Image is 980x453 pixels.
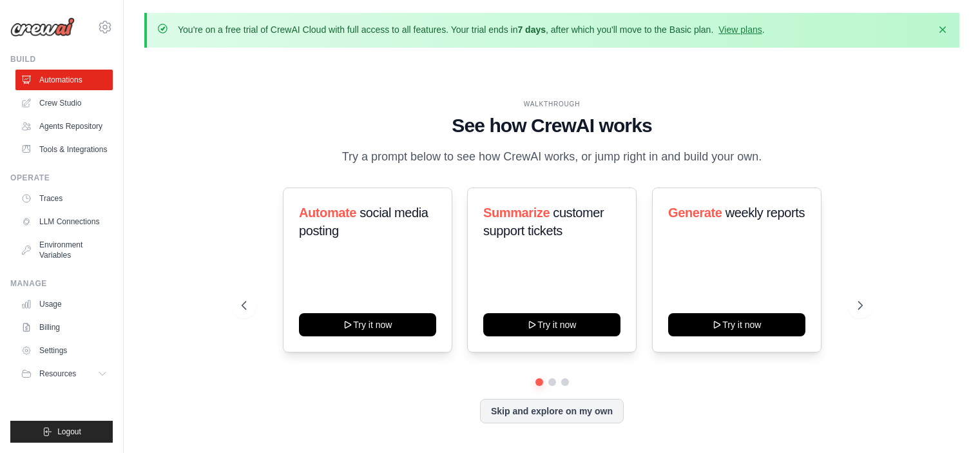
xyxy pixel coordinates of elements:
[15,317,113,338] a: Billing
[178,23,765,36] p: You're on a free trial of CrewAI Cloud with full access to all features. Your trial ends in , aft...
[299,313,436,336] button: Try it now
[668,206,722,220] span: Generate
[10,17,75,37] img: Logo
[10,173,113,183] div: Operate
[15,116,113,137] a: Agents Repository
[242,114,863,137] h1: See how CrewAI works
[483,206,550,220] span: Summarize
[15,235,113,265] a: Environment Variables
[15,340,113,361] a: Settings
[299,206,356,220] span: Automate
[718,24,762,35] a: View plans
[725,206,805,220] span: weekly reports
[15,70,113,90] a: Automations
[668,313,805,336] button: Try it now
[10,54,113,64] div: Build
[15,363,113,384] button: Resources
[39,369,76,379] span: Resources
[517,24,546,35] strong: 7 days
[10,421,113,443] button: Logout
[336,148,769,166] p: Try a prompt below to see how CrewAI works, or jump right in and build your own.
[15,93,113,113] a: Crew Studio
[483,206,604,238] span: customer support tickets
[57,427,81,437] span: Logout
[242,99,863,109] div: WALKTHROUGH
[15,188,113,209] a: Traces
[15,211,113,232] a: LLM Connections
[10,278,113,289] div: Manage
[15,139,113,160] a: Tools & Integrations
[483,313,620,336] button: Try it now
[299,206,428,238] span: social media posting
[480,399,624,423] button: Skip and explore on my own
[15,294,113,314] a: Usage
